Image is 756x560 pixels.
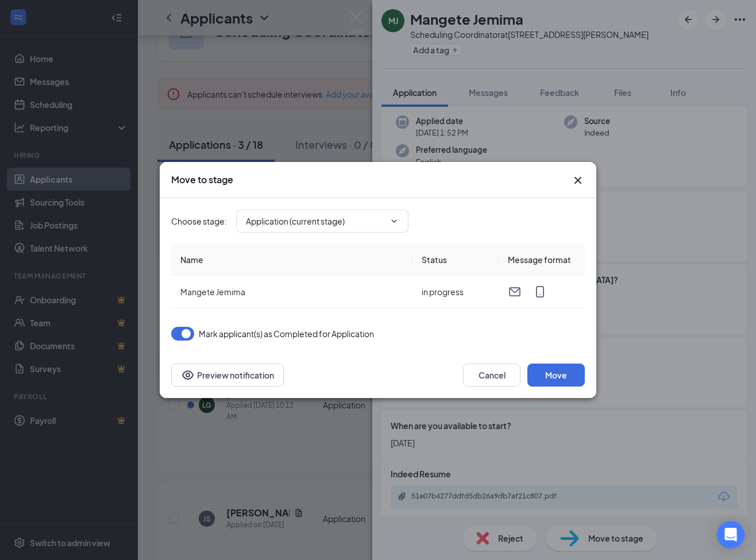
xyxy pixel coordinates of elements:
button: Close [571,173,585,187]
button: Move [527,364,585,387]
svg: ChevronDown [389,217,399,226]
td: in progress [412,276,499,308]
svg: Email [508,285,522,299]
button: Cancel [463,364,520,387]
svg: Eye [181,368,195,382]
span: Mark applicant(s) as Completed for Application [199,327,374,341]
th: Message format [499,244,585,276]
span: Mangete Jemima [180,287,245,297]
div: Open Intercom Messenger [717,521,745,549]
svg: MobileSms [533,285,547,299]
th: Name [171,244,412,276]
svg: Cross [571,173,585,187]
span: Choose stage : [171,215,227,227]
button: Preview notificationEye [171,364,284,387]
h3: Move to stage [171,173,233,186]
th: Status [412,244,499,276]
